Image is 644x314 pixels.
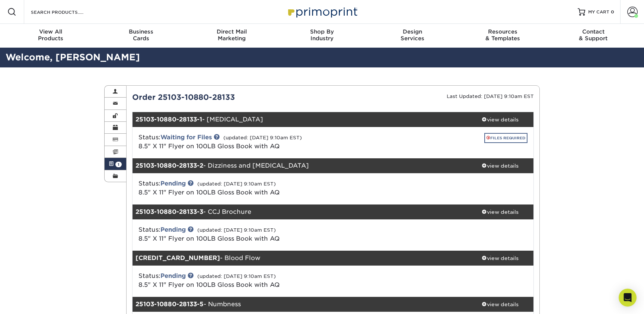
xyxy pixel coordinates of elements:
div: Status: [133,179,400,197]
a: Shop ByIndustry [277,24,367,48]
div: Cards [96,28,186,42]
span: Resources [458,28,548,35]
input: SEARCH PRODUCTS..... [30,7,103,16]
div: Open Intercom Messenger [619,289,637,307]
span: Shop By [277,28,367,35]
a: 8.5" X 11" Flyer on 100LB Gloss Book with AQ [138,189,280,196]
span: View All [6,28,96,35]
a: view details [466,297,533,312]
div: - [MEDICAL_DATA] [133,112,467,127]
strong: 25103-10880-28133-1 [136,116,202,123]
div: view details [466,116,533,123]
span: 1 [115,162,122,167]
a: view details [466,204,533,219]
span: Business [96,28,186,35]
div: - Dizziness and [MEDICAL_DATA] [133,158,467,173]
a: Direct MailMarketing [186,24,277,48]
strong: 25103-10880-28133-5 [136,301,204,308]
div: - Blood Flow [133,251,467,266]
div: Industry [277,28,367,42]
a: 8.5" X 11" Flyer on 100LB Gloss Book with AQ [138,235,280,242]
a: View AllProducts [6,24,96,48]
a: view details [466,158,533,173]
div: view details [466,254,533,262]
span: Contact [548,28,638,35]
a: FILES REQUIRED [484,133,527,143]
a: view details [466,112,533,127]
strong: 25103-10880-28133-2 [136,162,203,169]
span: 0 [611,9,614,15]
a: DesignServices [367,24,458,48]
div: - Numbness [133,297,467,312]
span: MY CART [588,9,609,15]
div: Status: [133,225,400,243]
a: 1 [105,158,126,170]
div: Marketing [186,28,277,42]
small: Last Updated: [DATE] 9:10am EST [447,93,534,99]
div: Status: [133,133,400,151]
div: & Templates [458,28,548,42]
a: Waiting for Files [160,134,212,141]
div: Order 25103-10880-28133 [127,92,333,103]
a: 8.5" X 11" Flyer on 100LB Gloss Book with AQ [138,281,280,288]
div: - CCJ Brochure [133,204,467,219]
small: (updated: [DATE] 9:10am EST) [197,227,276,233]
div: Products [6,28,96,42]
div: view details [466,162,533,169]
a: view details [466,251,533,266]
span: Direct Mail [186,28,277,35]
div: Services [367,28,458,42]
a: Pending [160,226,186,233]
small: (updated: [DATE] 9:10am EST) [223,135,302,140]
small: (updated: [DATE] 9:10am EST) [197,273,276,279]
a: 8.5" X 11" Flyer on 100LB Gloss Book with AQ [138,143,280,150]
a: Pending [160,272,186,279]
span: Design [367,28,458,35]
small: (updated: [DATE] 9:10am EST) [197,181,276,187]
div: & Support [548,28,638,42]
strong: 25103-10880-28133-3 [136,208,203,215]
div: Status: [133,272,400,289]
strong: [CREDIT_CARD_NUMBER] [136,254,220,261]
div: view details [466,208,533,216]
a: Contact& Support [548,24,638,48]
a: Resources& Templates [458,24,548,48]
img: Primoprint [285,4,359,20]
a: BusinessCards [96,24,186,48]
a: Pending [160,180,186,187]
div: view details [466,301,533,308]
